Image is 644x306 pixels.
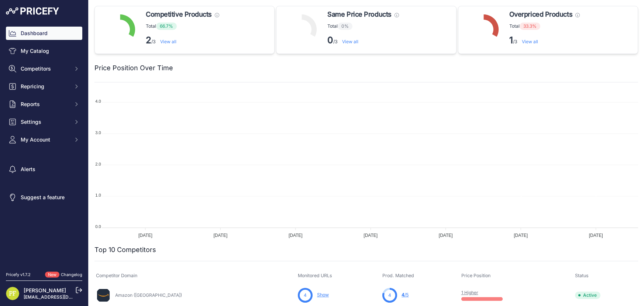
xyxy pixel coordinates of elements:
[160,39,176,44] a: View all
[6,163,82,176] a: Alerts
[388,292,391,299] span: 4
[138,233,152,238] tspan: [DATE]
[575,273,589,278] span: Status
[21,65,69,72] span: Competitors
[6,272,31,278] div: Pricefy v1.7.2
[289,233,303,238] tspan: [DATE]
[461,290,478,295] a: 1 Higher
[342,39,358,44] a: View all
[509,34,580,46] p: /3
[6,80,82,93] button: Repricing
[304,292,307,299] span: 4
[6,27,82,263] nav: Sidebar
[6,115,82,129] button: Settings
[327,23,399,30] p: Total
[21,118,69,126] span: Settings
[327,9,391,20] span: Same Price Products
[6,191,82,204] a: Suggest a feature
[115,292,182,298] a: Amazon ([GEOGRAPHIC_DATA])
[94,63,173,73] h2: Price Position Over Time
[156,23,177,30] span: 66.7%
[146,35,151,45] strong: 2
[382,273,414,278] span: Prod. Matched
[509,35,513,45] strong: 1
[327,35,333,45] strong: 0
[402,292,404,297] span: 4
[6,133,82,146] button: My Account
[61,272,82,277] a: Changelog
[95,193,101,197] tspan: 1.0
[45,272,59,278] span: New
[146,34,219,46] p: /3
[146,9,212,20] span: Competitive Products
[6,62,82,75] button: Competitors
[6,7,59,15] img: Pricefy Logo
[364,233,378,238] tspan: [DATE]
[522,39,538,44] a: View all
[327,34,399,46] p: /3
[461,273,490,278] span: Price Position
[509,9,572,20] span: Overpriced Products
[146,23,219,30] p: Total
[589,233,603,238] tspan: [DATE]
[213,233,227,238] tspan: [DATE]
[95,99,101,103] tspan: 4.0
[21,83,69,90] span: Repricing
[21,136,69,143] span: My Account
[95,162,101,166] tspan: 2.0
[514,233,528,238] tspan: [DATE]
[338,23,352,30] span: 0%
[520,23,540,30] span: 33.3%
[21,101,69,108] span: Reports
[24,294,101,300] a: [EMAIL_ADDRESS][DOMAIN_NAME]
[6,27,82,40] a: Dashboard
[95,224,101,229] tspan: 0.0
[439,233,453,238] tspan: [DATE]
[298,273,332,278] span: Monitored URLs
[509,23,580,30] p: Total
[95,130,101,135] tspan: 3.0
[575,292,600,299] span: Active
[94,245,156,255] h2: Top 10 Competitors
[96,273,137,278] span: Competitor Domain
[6,44,82,58] a: My Catalog
[24,287,66,293] a: [PERSON_NAME]
[317,292,329,297] a: Show
[402,292,409,297] a: 4/5
[6,98,82,111] button: Reports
